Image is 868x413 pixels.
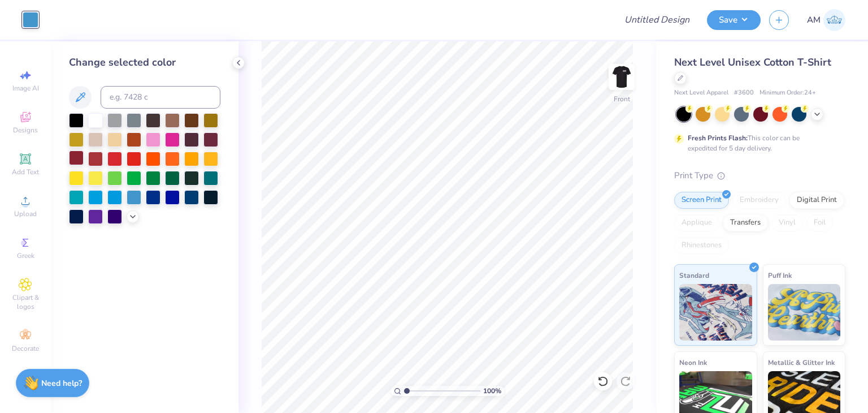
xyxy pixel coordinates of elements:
img: Abhinav Mohan [823,9,845,31]
div: Foil [806,214,833,231]
div: This color can be expedited for 5 day delivery. [688,133,827,153]
a: AM [807,9,845,31]
span: Standard [679,269,709,281]
span: AM [807,14,821,27]
span: 100 % [483,386,501,396]
span: Metallic & Glitter Ink [768,356,835,368]
span: Upload [14,209,37,218]
span: Image AI [12,84,39,93]
div: Front [614,94,630,104]
span: Greek [17,251,34,260]
span: # 3600 [734,88,754,98]
input: e.g. 7428 c [101,86,220,109]
span: Next Level Apparel [674,88,728,98]
img: Puff Ink [768,284,841,341]
div: Applique [674,214,719,231]
div: Digital Print [789,192,844,209]
img: Standard [679,284,752,341]
div: Embroidery [732,192,786,209]
span: Add Text [12,167,39,177]
div: Transfers [723,214,768,231]
div: Print Type [674,169,845,182]
span: Clipart & logos [6,293,45,311]
div: Rhinestones [674,237,729,254]
img: Front [610,66,633,88]
strong: Need help? [41,378,82,389]
div: Change selected color [69,55,220,70]
span: Puff Ink [768,269,792,281]
span: Designs [13,126,38,135]
input: Untitled Design [615,8,698,31]
span: Minimum Order: 24 + [759,88,816,98]
span: Next Level Unisex Cotton T-Shirt [674,55,831,69]
button: Save [707,10,761,30]
span: Neon Ink [679,356,707,368]
span: Decorate [12,344,39,353]
div: Vinyl [771,214,803,231]
strong: Fresh Prints Flash: [688,134,748,143]
div: Screen Print [674,192,729,209]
